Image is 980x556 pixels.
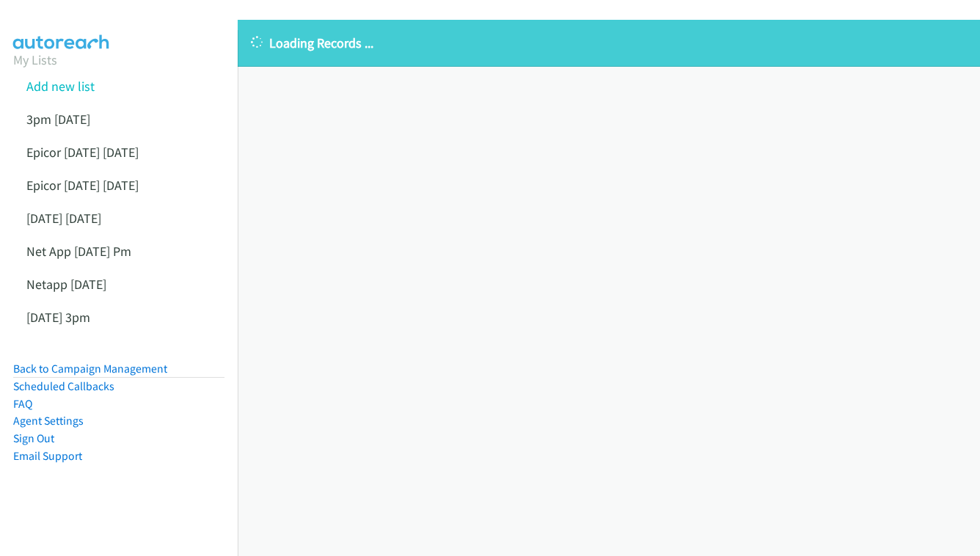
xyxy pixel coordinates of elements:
[26,111,90,128] a: 3pm [DATE]
[13,362,167,376] a: Back to Campaign Management
[13,397,32,411] a: FAQ
[13,414,84,428] a: Agent Settings
[13,51,57,68] a: My Lists
[26,210,101,227] a: [DATE] [DATE]
[251,33,967,53] p: Loading Records ...
[26,309,90,326] a: [DATE] 3pm
[26,78,95,95] a: Add new list
[26,177,139,194] a: Epicor [DATE] [DATE]
[26,276,106,293] a: Netapp [DATE]
[13,379,114,393] a: Scheduled Callbacks
[26,144,139,161] a: Epicor [DATE] [DATE]
[26,243,131,260] a: Net App [DATE] Pm
[13,431,54,445] a: Sign Out
[13,449,82,463] a: Email Support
